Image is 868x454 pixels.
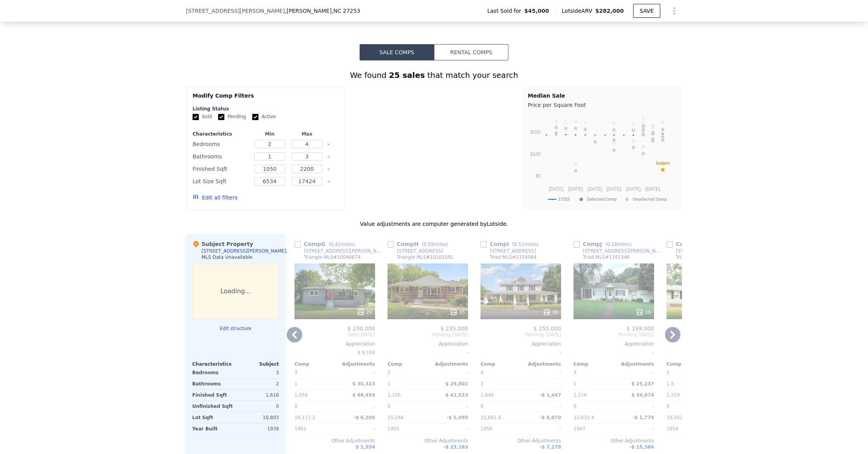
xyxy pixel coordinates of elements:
div: Listing Status [193,106,339,112]
div: 29 [357,308,372,316]
text: Q [632,138,635,143]
div: 0 [237,401,279,412]
input: Active [252,114,258,120]
div: - [615,423,654,434]
div: 30 [543,308,558,316]
input: Sold [193,114,199,120]
div: Other Adjustments [573,438,654,444]
span: -$ 23,163 [443,444,468,450]
span: -$ 1,447 [540,392,561,398]
div: - [429,401,468,412]
div: - [480,347,561,358]
text: $200 [530,129,541,135]
div: Triangle MLS # 10046674 [304,254,361,260]
span: $ 199,000 [627,325,654,332]
span: Last Sold for [487,7,524,15]
span: 4 [480,370,484,375]
div: [STREET_ADDRESS] [676,248,722,254]
text: B [651,124,654,128]
div: Min [253,131,287,137]
a: [STREET_ADDRESS][PERSON_NAME] [294,248,384,254]
div: Appreciation [294,341,375,347]
text: [DATE] [646,186,660,192]
text: E [661,131,664,136]
span: , [PERSON_NAME] [285,7,360,15]
div: 3 [237,367,279,378]
text: A [613,121,616,126]
a: [STREET_ADDRESS] [387,248,443,254]
div: - [429,423,468,434]
button: Clear [327,180,330,183]
span: -$ 6,200 [354,415,375,420]
span: Pending [DATE] [387,332,468,338]
a: [STREET_ADDRESS] [480,248,536,254]
text: X [632,121,635,126]
span: , NC 27253 [332,8,360,14]
label: Active [252,113,276,120]
div: Subject Property [192,240,253,248]
text: U [555,119,558,123]
span: $ 41,533 [445,392,468,398]
div: - [522,423,561,434]
div: - [522,367,561,378]
span: ( miles) [509,242,542,247]
div: 35 [450,308,465,316]
text: P [642,126,644,131]
span: 0 [480,404,484,409]
span: 12,632.4 [573,415,594,420]
text: [DATE] [606,186,621,192]
span: -$ 15,366 [629,444,654,450]
div: 1950 [480,423,519,434]
span: $ 235,000 [441,325,468,332]
span: ( miles) [602,242,635,247]
text: D [612,131,615,136]
span: 0 [294,404,298,409]
div: - [522,401,561,412]
div: Comp I [480,240,542,248]
span: 0 [573,404,577,409]
span: $ 9,104 [357,350,375,355]
div: - [522,378,561,389]
svg: A chart. [528,110,677,207]
div: 1 [387,378,426,389]
button: SAVE [633,4,660,18]
span: $ 1,554 [356,444,375,450]
text: $100 [530,151,541,157]
text: R [642,144,645,149]
div: Other Adjustments [387,438,468,444]
span: $ 48,459 [352,392,375,398]
text: I [594,133,596,138]
span: $45,000 [524,7,549,15]
button: Show Options [666,3,682,19]
div: Price per Square Foot [528,100,677,110]
div: [STREET_ADDRESS][PERSON_NAME] [304,248,384,254]
div: - [429,367,468,378]
div: Triad MLS # 1154564 [490,254,537,260]
div: Other Adjustments [294,438,375,444]
div: [STREET_ADDRESS] [397,248,443,254]
text: J [662,128,664,132]
div: Comp H [387,240,451,248]
span: 1,219 [666,392,680,398]
div: 1947 [573,423,612,434]
button: Edit structure [192,325,279,332]
div: - [336,367,375,378]
text: T [642,117,645,121]
text: M [651,130,654,134]
div: - [615,367,654,378]
text: G [574,119,577,124]
div: 18 [636,308,651,316]
text: [DATE] [626,186,641,192]
div: Triad MLS # 1191346 [583,254,630,260]
div: - [666,347,747,358]
div: Comp G [294,240,358,248]
div: - [573,347,654,358]
span: [STREET_ADDRESS][PERSON_NAME] [186,7,285,15]
div: Other Adjustments [480,438,561,444]
span: 3 [666,370,670,375]
span: 15,681.6 [480,415,501,420]
span: 3 [573,370,577,375]
div: Comp [480,361,521,367]
div: 2 [480,378,519,389]
span: $ 25,237 [631,381,654,387]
